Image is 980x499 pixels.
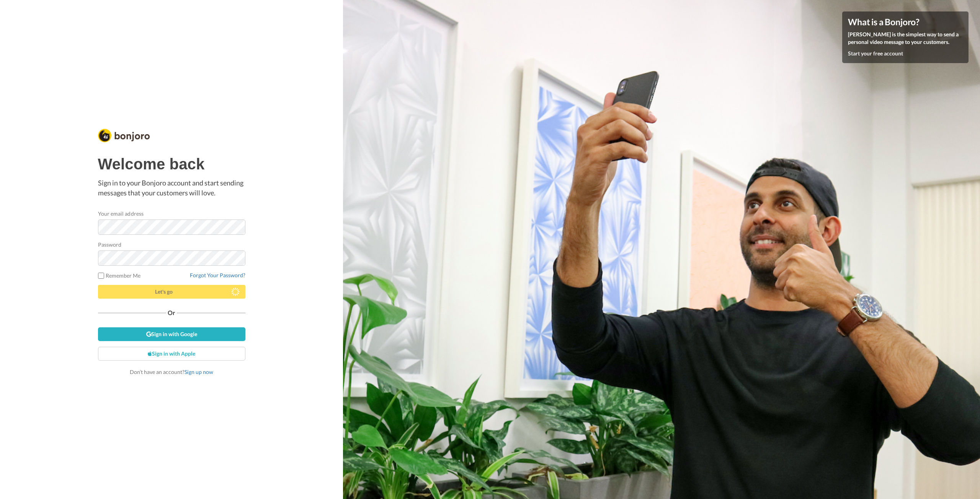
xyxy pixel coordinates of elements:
[848,50,903,57] a: Start your free account
[155,288,173,295] span: Let's go
[130,369,213,375] span: Don’t have an account?
[848,17,963,27] h4: What is a Bonjoro?
[166,310,177,315] span: Or
[98,178,245,198] p: Sign in to your Bonjoro account and start sending messages that your customers will love.
[848,31,963,46] p: [PERSON_NAME] is the simplest way to send a personal video message to your customers.
[98,327,245,341] a: Sign in with Google
[98,347,245,361] a: Sign in with Apple
[98,285,245,299] button: Let's go
[98,271,141,280] label: Remember Me
[98,241,122,249] label: Password
[185,369,213,375] a: Sign up now
[190,272,245,278] a: Forgot Your Password?
[98,156,245,172] h1: Welcome back
[98,273,104,279] input: Remember Me
[98,210,144,218] label: Your email address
